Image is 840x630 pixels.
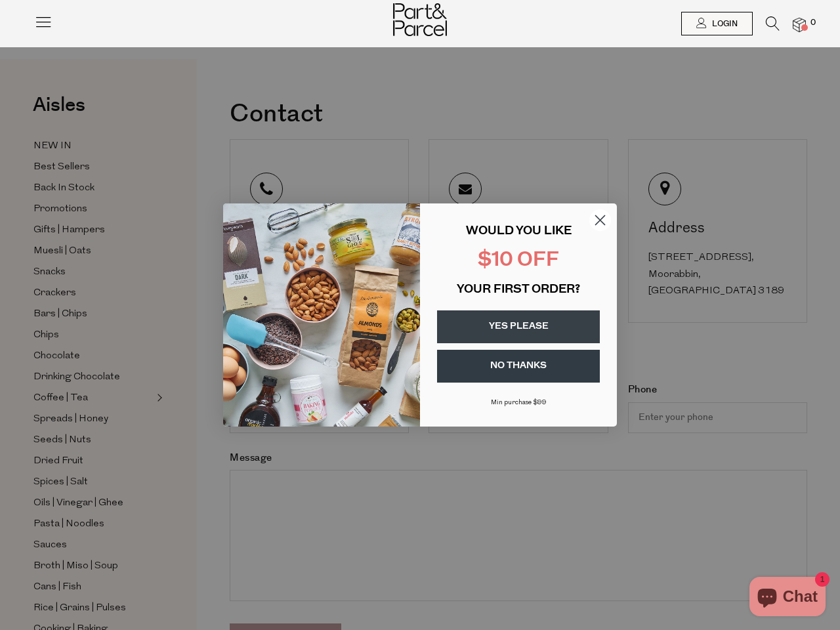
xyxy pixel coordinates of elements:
[807,17,819,29] span: 0
[393,3,447,36] img: Part&Parcel
[709,18,738,30] span: Login
[478,251,559,271] span: $10 OFF
[745,577,829,619] inbox-online-store-chat: Shopify online store chat
[589,209,612,232] button: Close dialog
[437,310,600,343] button: YES PLEASE
[223,203,420,427] img: 43fba0fb-7538-40bc-babb-ffb1a4d097bc.jpeg
[681,12,753,35] a: Login
[457,284,580,296] span: YOUR FIRST ORDER?
[793,18,806,31] a: 0
[437,350,600,383] button: NO THANKS
[466,226,572,238] span: WOULD YOU LIKE
[491,399,547,406] span: Min purchase $99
